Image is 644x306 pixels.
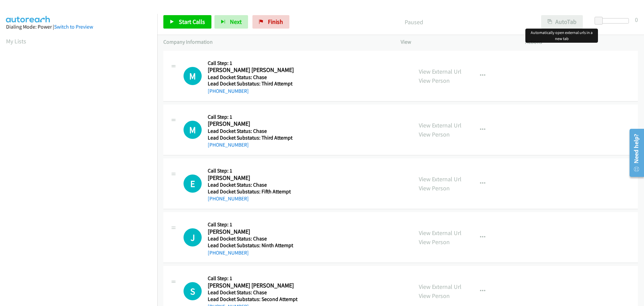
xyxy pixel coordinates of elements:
h2: [PERSON_NAME] [208,174,295,182]
div: The call is yet to be attempted [184,121,202,139]
a: View Person [419,184,450,192]
h5: Call Step: 1 [208,275,297,282]
p: Company Information [163,38,389,46]
span: Finish [268,18,283,26]
a: View External Url [419,68,461,75]
h5: Lead Docket Substatus: Third Attempt [208,80,295,87]
h5: Lead Docket Substatus: Third Attempt [208,135,295,141]
h5: Lead Docket Status: Chase [208,235,295,242]
h2: [PERSON_NAME] [208,228,295,236]
h5: Call Step: 1 [208,167,295,174]
h5: Lead Docket Status: Chase [208,74,295,81]
button: Next [214,15,248,29]
a: Finish [252,15,289,29]
iframe: Resource Center [625,126,644,180]
h1: M [184,121,202,139]
h5: Lead Docket Status: Chase [208,128,295,135]
h2: [PERSON_NAME] [PERSON_NAME] [208,282,295,290]
a: View External Url [419,283,461,291]
a: View Person [419,238,450,246]
a: My Lists [6,37,26,45]
div: The call is yet to be attempted [184,67,202,85]
h5: Call Step: 1 [208,60,295,67]
a: View Person [419,77,450,84]
h1: S [184,282,202,300]
div: Dialing Mode: Power | [6,23,151,31]
div: Delay between calls (in seconds) [598,18,629,24]
button: AutoTab [541,15,583,29]
a: View External Url [419,121,461,129]
div: The call is yet to be attempted [184,282,202,300]
h5: Lead Docket Substatus: Ninth Attempt [208,242,295,249]
a: [PHONE_NUMBER] [208,250,249,256]
h5: Call Step: 1 [208,221,295,228]
h1: M [184,67,202,85]
div: The call is yet to be attempted [184,228,202,246]
a: Start Calls [163,15,211,29]
h5: Lead Docket Substatus: Fifth Attempt [208,188,295,195]
div: The call is yet to be attempted [184,175,202,193]
h2: [PERSON_NAME] [PERSON_NAME] [208,66,295,74]
h1: E [184,175,202,193]
span: Next [230,18,242,26]
a: View Person [419,130,450,138]
h5: Lead Docket Status: Chase [208,289,297,296]
a: View Person [419,292,450,300]
a: View External Url [419,175,461,183]
h5: Lead Docket Substatus: Second Attempt [208,296,297,303]
a: [PHONE_NUMBER] [208,195,249,202]
div: Automatically open external urls in a new tab [525,29,598,43]
span: Start Calls [179,18,205,26]
div: 0 [635,15,638,24]
a: [PHONE_NUMBER] [208,88,249,94]
a: Switch to Preview [54,24,93,30]
h5: Lead Docket Status: Chase [208,182,295,188]
p: View [401,38,513,46]
h5: Call Step: 1 [208,114,295,120]
h1: J [184,228,202,246]
a: [PHONE_NUMBER] [208,142,249,148]
a: View External Url [419,229,461,237]
p: Paused [298,17,529,27]
h2: [PERSON_NAME] [208,120,295,128]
